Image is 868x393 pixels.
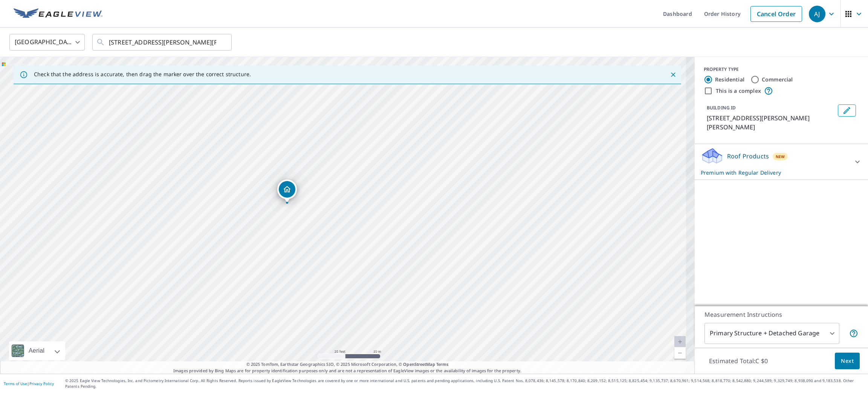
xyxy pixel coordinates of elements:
a: Current Level 20, Zoom In Disabled [674,336,686,347]
label: Commercial [762,76,793,83]
p: BUILDING ID [707,104,736,111]
div: Aerial [26,341,47,360]
button: Close [668,70,678,80]
div: Aerial [9,341,65,360]
p: © 2025 Eagle View Technologies, Inc. and Pictometry International Corp. All Rights Reserved. Repo... [65,378,864,389]
div: AJ [809,6,825,22]
img: EV Logo [14,8,102,20]
span: Your report will include the primary structure and a detached garage if one exists. [849,329,858,338]
input: Search by address or latitude-longitude [109,32,216,53]
div: Primary Structure + Detached Garage [704,323,839,344]
p: Roof Products [727,152,769,161]
a: Current Level 20, Zoom Out [674,347,686,359]
a: Privacy Policy [29,381,54,386]
a: Terms [436,361,449,367]
p: Estimated Total: C $0 [703,353,774,369]
div: Dropped pin, building 1, Residential property, 155 DEAN BURTON LANE NEWMARKET ON L3X3C6 [277,180,297,203]
a: Terms of Use [4,381,27,386]
p: Check that the address is accurate, then drag the marker over the correct structure. [34,71,251,78]
button: Edit building 1 [838,104,856,117]
span: New [776,154,785,160]
span: Next [841,356,854,366]
button: Next [835,353,860,370]
div: [GEOGRAPHIC_DATA] [9,32,85,53]
div: PROPERTY TYPE [704,66,859,73]
p: Premium with Regular Delivery [701,169,848,177]
p: | [4,381,54,386]
a: Cancel Order [750,6,802,22]
div: Roof ProductsNewPremium with Regular Delivery [701,147,862,177]
label: This is a complex [716,87,761,95]
p: [STREET_ADDRESS][PERSON_NAME][PERSON_NAME] [707,114,835,132]
p: Measurement Instructions [704,310,858,319]
label: Residential [715,76,744,83]
a: OpenStreetMap [403,361,435,367]
span: © 2025 TomTom, Earthstar Geographics SIO, © 2025 Microsoft Corporation, © [246,361,449,368]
